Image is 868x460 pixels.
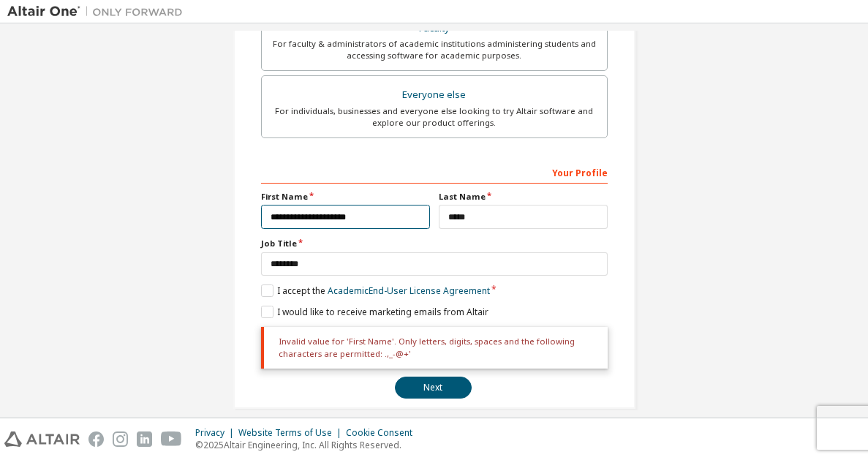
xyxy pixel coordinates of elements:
div: Invalid value for 'First Name'. Only letters, digits, spaces and the following characters are per... [261,327,608,369]
div: Your Profile [261,160,608,184]
img: youtube.svg [161,431,182,447]
div: Website Terms of Use [238,427,346,439]
label: Job Title [261,238,608,249]
p: © 2025 Altair Engineering, Inc. All Rights Reserved. [195,439,421,451]
a: Academic End-User License Agreement [328,284,490,297]
label: First Name [261,191,430,203]
img: facebook.svg [88,431,104,447]
div: Privacy [195,427,238,439]
label: Last Name [439,191,608,203]
label: I would like to receive marketing emails from Altair [261,306,488,318]
button: Next [395,377,472,399]
div: For individuals, businesses and everyone else looking to try Altair software and explore our prod... [271,105,598,129]
div: Cookie Consent [346,427,421,439]
img: Altair One [7,4,190,19]
img: linkedin.svg [137,431,152,447]
img: instagram.svg [113,431,128,447]
div: For faculty & administrators of academic institutions administering students and accessing softwa... [271,38,598,61]
div: Everyone else [271,85,598,105]
label: I accept the [261,284,490,297]
img: altair_logo.svg [4,431,80,447]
